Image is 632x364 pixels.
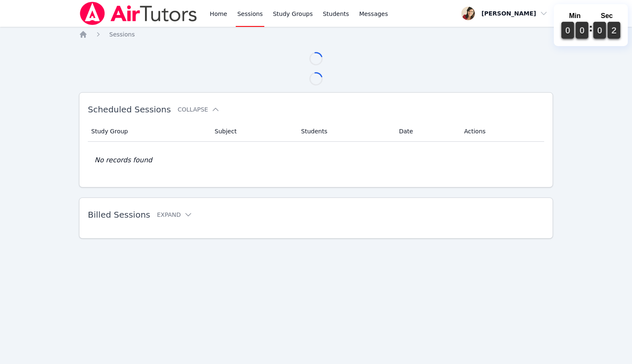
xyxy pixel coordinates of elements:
[79,30,553,39] nav: Breadcrumb
[109,30,135,39] a: Sessions
[79,2,198,25] img: Air Tutors
[178,105,220,114] button: Collapse
[394,121,459,142] th: Date
[88,121,210,142] th: Study Group
[88,104,171,114] span: Scheduled Sessions
[210,121,296,142] th: Subject
[296,121,394,142] th: Students
[88,142,544,179] td: No records found
[88,210,150,220] span: Billed Sessions
[109,31,135,38] span: Sessions
[157,211,192,219] button: Expand
[359,10,388,18] span: Messages
[459,121,544,142] th: Actions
